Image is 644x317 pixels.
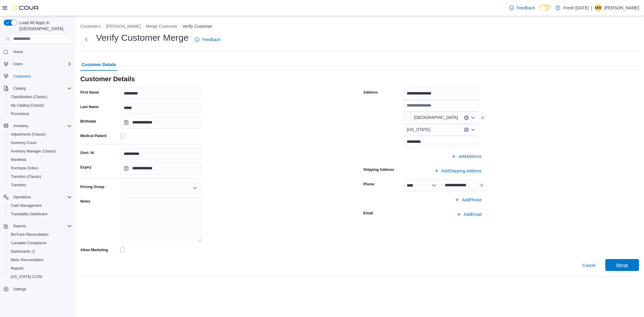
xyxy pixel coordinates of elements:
a: Traceabilty Dashboard [8,210,50,218]
a: BioTrack Reconciliation [8,231,51,238]
span: Add Address [459,153,482,159]
label: Pricing Group [80,184,104,189]
button: Clear input [464,127,469,132]
label: Shipping Address [364,167,394,172]
a: Customers [11,73,33,80]
span: Home [13,50,23,54]
a: Reports [8,265,26,272]
span: My Catalog (Classic) [8,102,72,109]
a: Adjustments (Classic) [8,131,48,138]
label: First Name [80,90,99,95]
span: Inventory Count [8,139,72,146]
a: Inventory Count [8,139,39,146]
a: Promotions [8,110,32,117]
a: Canadian Compliance [8,239,49,247]
button: Transfers [6,181,74,189]
button: Cancel [580,259,598,271]
button: Cash Management [6,201,74,210]
span: [US_STATE] CCRS [11,274,42,279]
button: Classification (Classic) [6,93,74,101]
span: BioTrack Reconciliation [8,231,72,238]
button: Open list of options [471,115,476,120]
span: Add Email [464,211,482,217]
span: Catalog [11,85,72,92]
span: Reports [8,265,72,272]
span: Inventory Manager (Classic) [8,148,72,155]
nav: An example of EuiBreadcrumbs [80,23,639,30]
button: BioTrack Reconciliation [6,230,74,239]
a: Home [11,48,25,56]
a: Manifests [8,156,29,163]
button: Promotions [6,110,74,118]
button: Clear input [464,115,469,120]
span: BioTrack Reconciliation [11,232,49,237]
span: Merge [616,262,628,268]
span: Canadian Compliance [11,241,46,245]
button: Canadian Compliance [6,239,74,247]
span: Add Shipping Address [441,168,482,174]
button: Customers [80,24,101,29]
button: Merge [605,259,639,271]
span: Promotions [8,110,72,117]
span: Transfers (Classic) [11,174,41,179]
span: Operations [11,194,72,201]
span: Inventory Count [11,140,37,145]
label: Medical Patient [80,133,107,138]
span: Customers [11,72,72,80]
span: Classification (Classic) [11,94,47,99]
label: Phone [364,182,375,187]
button: Users [1,60,74,68]
span: Customers [13,74,31,79]
input: Dark Mode [540,5,553,11]
a: Dashboards [8,248,37,255]
span: Inventory Manager (Classic) [11,149,56,154]
span: Adjustments (Classic) [11,132,46,137]
span: Metrc Reconciliation [8,256,72,264]
button: Home [1,47,74,56]
span: Purchase Orders [8,165,72,172]
span: Reports [11,266,24,271]
label: Govt. Id [80,150,94,155]
span: Washington CCRS [8,273,72,280]
input: Press the down key to open a popover containing a calendar. [120,162,201,175]
span: Traceabilty Dashboard [11,212,47,216]
span: Promotions [11,111,29,116]
button: Metrc Reconciliation [6,256,74,264]
button: AddAddress [449,150,484,162]
span: Customer Details [82,59,116,71]
input: Press the down key to open a popover containing a calendar. [120,117,201,129]
span: Load All Apps in [GEOGRAPHIC_DATA] [17,20,72,32]
button: Inventory Count [6,139,74,147]
a: Classification (Classic) [8,93,50,101]
button: Next [80,34,92,46]
span: Canadian Compliance [8,239,72,247]
button: Settings [1,285,74,293]
a: [US_STATE] CCRS [8,273,45,280]
span: Settings [11,285,72,293]
span: Add Phone [462,197,482,203]
button: AddPhone [452,194,484,206]
a: Transfers [8,181,28,189]
button: Operations [1,193,74,201]
button: AddEmail [454,208,484,220]
span: Users [13,62,23,66]
button: Verify Customer [182,24,213,29]
button: Users [11,60,25,68]
button: Inventory [1,122,74,130]
button: Adjustments (Classic) [6,130,74,139]
span: Transfers [11,183,26,187]
label: Last Name [80,104,99,109]
img: Cova [12,5,39,11]
span: [GEOGRAPHIC_DATA] [414,114,458,121]
a: Dashboards [6,247,74,256]
button: Traceabilty Dashboard [6,210,74,218]
a: My Catalog (Classic) [8,102,47,109]
span: Transfers (Classic) [8,173,72,180]
a: Inventory Manager (Classic) [8,148,59,155]
h3: Customer Details [80,75,135,83]
label: Notes [80,199,90,204]
button: [PERSON_NAME] [106,24,141,29]
span: Manifests [8,156,72,163]
a: Feedback [192,34,223,46]
span: Classification (Classic) [8,93,72,101]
